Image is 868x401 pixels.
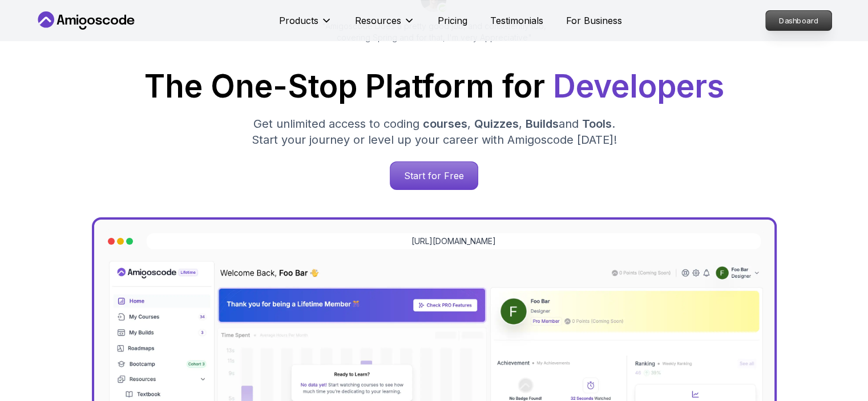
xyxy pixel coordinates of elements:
a: [URL][DOMAIN_NAME] [411,236,496,247]
p: Products [279,14,318,27]
a: Testimonials [490,14,543,27]
a: For Business [566,14,622,27]
button: Resources [355,14,415,37]
p: Start for Free [390,162,478,189]
span: Tools [582,117,612,131]
span: Builds [526,117,559,131]
p: Get unlimited access to coding , , and . Start your journey or level up your career with Amigosco... [243,116,626,148]
span: Quizzes [474,117,519,131]
a: Start for Free [390,161,478,190]
button: Products [279,14,332,37]
p: Dashboard [766,11,831,30]
span: courses [423,117,467,131]
a: Dashboard [765,10,832,31]
a: Pricing [438,14,467,27]
p: Resources [355,14,401,27]
span: Developers [553,67,724,105]
h1: The One-Stop Platform for [44,71,825,102]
